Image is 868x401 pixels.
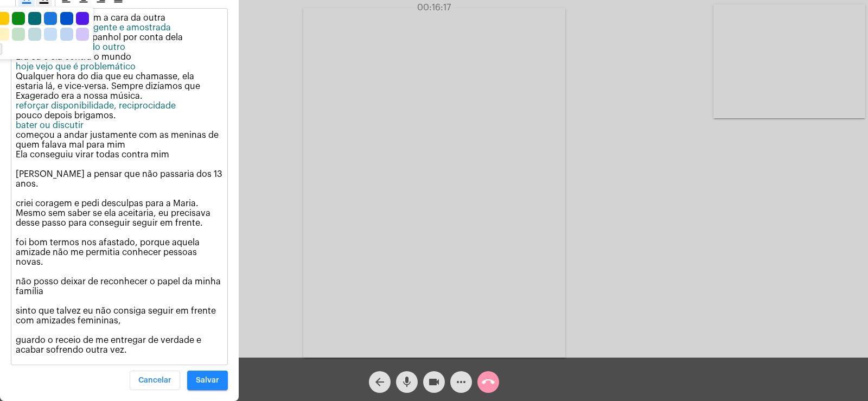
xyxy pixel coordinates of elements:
span: bater ou discutir [16,121,84,130]
button: #006b75 [28,12,41,25]
mat-icon: videocam [427,375,441,389]
span: 00:16:17 [417,3,451,12]
span: hoje vejo que é problemático [16,62,136,71]
button: #0052cc [60,12,73,25]
button: #c2e0c6 [12,28,25,41]
span: reforçar disponibilidade, reciprocidade [16,101,176,110]
mat-icon: more_horiz [455,375,468,389]
button: #1d76db [44,12,57,25]
button: #5319e7 [76,12,89,25]
mat-icon: arrow_back [373,375,386,389]
button: #bfdadc [28,28,41,41]
button: Salvar [187,371,228,390]
mat-icon: mic [400,375,413,389]
button: Cancelar [130,371,180,390]
button: #c5def5 [44,28,57,41]
button: #0e8a16 [12,12,25,25]
span: ela era chata, inteligente e amostrada [16,23,171,32]
mat-icon: call_end [482,375,495,389]
span: Salvar [196,377,219,384]
span: Cancelar [138,377,171,384]
button: #bfd4f2 [60,28,73,41]
p: não fomos uma com a cara da outra comecei a fazer espanhol por conta dela Era eu e ela contra o m... [16,13,223,355]
button: #d4c5f9 [76,28,89,41]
